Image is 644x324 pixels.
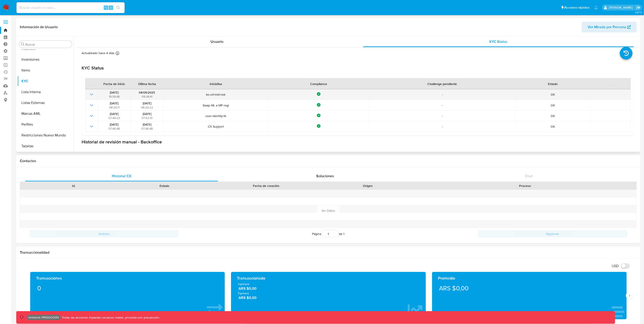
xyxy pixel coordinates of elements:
[17,119,74,130] button: Perfiles
[316,173,334,179] span: Soluciones
[594,6,598,9] a: Notificaciones
[17,54,74,65] button: Inversiones
[344,232,345,236] span: 1
[61,315,160,320] p: Todas las acciones impactan usuarios reales, proceda con precaución.
[104,5,108,10] span: ⌥
[17,108,74,119] button: Marcas AML
[110,5,112,10] span: s
[21,42,25,46] button: Buscar
[20,250,637,255] h1: Transaccionalidad
[112,173,131,179] span: Historial CX
[122,184,207,188] div: Estado
[17,130,74,141] button: Restricciones Nuevo Mundo
[16,5,125,11] input: Buscar usuario o caso...
[31,184,116,188] div: Id
[29,230,179,237] button: Anterior
[17,97,74,108] button: Listas Externas
[564,5,590,10] span: Accesos rápidos
[20,159,637,163] h1: Contactos
[82,51,115,55] p: Actualizado hace 4 días
[525,173,533,179] span: Chat
[17,87,74,97] button: Lista Interna
[28,317,59,318] p: Ambiente: PRODUCCIÓN
[325,184,410,188] div: Origen
[582,22,637,32] button: Ver Mirada por Persona
[588,22,626,32] span: Ver Mirada por Persona
[25,42,70,46] input: Buscar
[114,5,123,11] button: search-icon
[213,184,319,188] div: Fecha de creación
[211,39,223,44] span: Usuario
[478,230,627,237] button: Siguiente
[312,230,345,237] span: Página de
[17,65,74,76] button: Items
[636,5,641,10] a: Salir
[20,25,58,29] h1: Información de Usuario
[609,5,634,10] p: leidy.martinez@mercadolibre.com.co
[17,141,74,152] button: Tarjetas
[417,184,633,188] div: Proceso
[490,39,508,44] span: KYC Status
[17,76,74,87] button: KYC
